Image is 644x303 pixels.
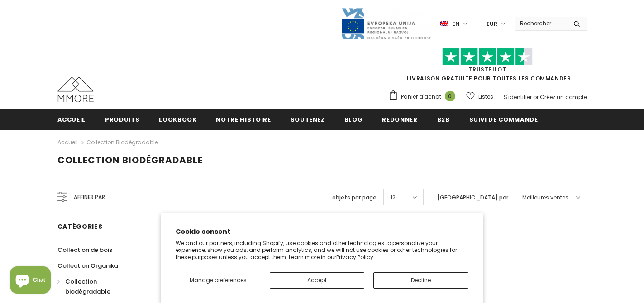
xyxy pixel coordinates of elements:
a: Privacy Policy [336,253,373,261]
a: B2B [437,109,450,129]
h2: Cookie consent [176,227,469,237]
a: Collection Organika [57,258,118,274]
a: Créez un compte [540,93,587,101]
a: TrustPilot [469,66,506,73]
span: Produits [105,115,139,124]
button: Accept [270,272,365,289]
span: Notre histoire [216,115,271,124]
a: Redonner [382,109,417,129]
label: objets par page [332,193,377,202]
button: Decline [373,272,468,289]
span: Blog [344,115,363,124]
span: en [452,19,459,28]
a: Lookbook [159,109,196,129]
a: Accueil [57,109,86,129]
p: We and our partners, including Shopify, use cookies and other technologies to personalize your ex... [176,240,469,261]
span: Suivi de commande [469,115,538,124]
inbox-online-store-chat: Shopify online store chat [7,266,53,296]
a: S'identifier [504,93,532,101]
span: Manage preferences [190,276,247,284]
img: i-lang-1.png [440,20,448,28]
span: or [533,93,539,101]
span: Meilleures ventes [522,193,568,202]
a: Collection biodégradable [57,274,143,299]
span: Catégories [57,222,103,231]
span: Listes [478,92,493,101]
a: Listes [466,89,493,104]
a: Blog [344,109,363,129]
span: Collection biodégradable [57,154,203,166]
img: Cas MMORE [57,77,94,102]
a: Notre histoire [216,109,271,129]
a: Produits [105,109,139,129]
span: soutenez [291,115,325,124]
a: Collection de bois [57,242,112,258]
a: Javni Razpis [341,19,431,27]
img: Javni Razpis [341,7,431,40]
a: soutenez [291,109,325,129]
a: Panier d'achat 0 [388,90,460,104]
img: Faites confiance aux étoiles pilotes [442,48,533,66]
span: Collection de bois [57,246,112,254]
a: Accueil [57,137,78,148]
a: Suivi de commande [469,109,538,129]
span: 0 [445,91,455,101]
button: Manage preferences [176,272,261,289]
span: EUR [487,19,497,28]
span: Affiner par [74,192,105,202]
input: Search Site [515,17,567,30]
span: B2B [437,115,450,124]
a: Collection biodégradable [86,138,158,146]
span: Collection biodégradable [65,277,110,296]
span: Lookbook [159,115,196,124]
span: 12 [391,193,396,202]
span: Collection Organika [57,261,118,270]
span: LIVRAISON GRATUITE POUR TOUTES LES COMMANDES [388,52,587,82]
span: Redonner [382,115,417,124]
span: Accueil [57,115,86,124]
span: Panier d'achat [401,92,441,101]
label: [GEOGRAPHIC_DATA] par [437,193,508,202]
